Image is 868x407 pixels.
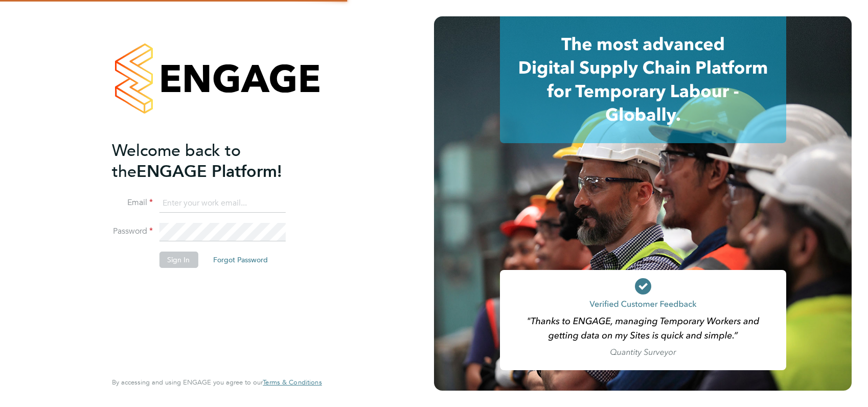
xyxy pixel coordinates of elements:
[159,194,285,213] input: Enter your work email...
[205,252,276,268] button: Forgot Password
[112,197,153,208] label: Email
[112,378,322,387] span: By accessing and using ENGAGE you agree to our
[112,226,153,237] label: Password
[263,378,322,387] a: Terms & Conditions
[112,140,311,182] h2: ENGAGE Platform!
[159,252,198,268] button: Sign In
[112,141,241,182] span: Welcome back to the
[263,378,322,387] span: Terms & Conditions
